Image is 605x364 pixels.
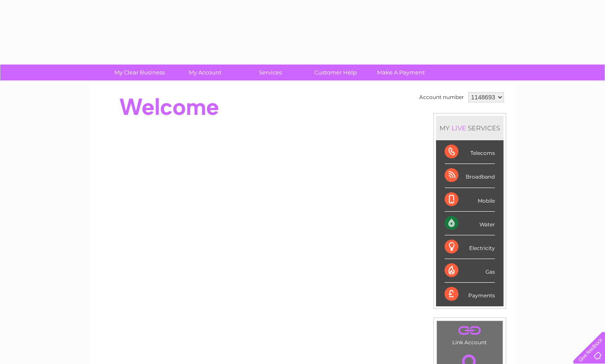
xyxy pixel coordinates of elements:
td: Link Account [436,321,503,348]
div: Payments [445,283,495,306]
div: Electricity [445,235,495,259]
div: Mobile [445,188,495,212]
div: Water [445,212,495,235]
div: MY SERVICES [436,116,504,140]
a: Make A Payment [365,65,436,80]
td: Account number [417,90,466,105]
a: My Clear Business [104,65,175,80]
a: My Account [169,65,240,80]
a: Customer Help [300,65,371,80]
div: LIVE [450,124,468,132]
div: Gas [445,259,495,283]
a: . [439,323,501,338]
div: Broadband [445,164,495,188]
a: Services [235,65,306,80]
div: Telecoms [445,140,495,164]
